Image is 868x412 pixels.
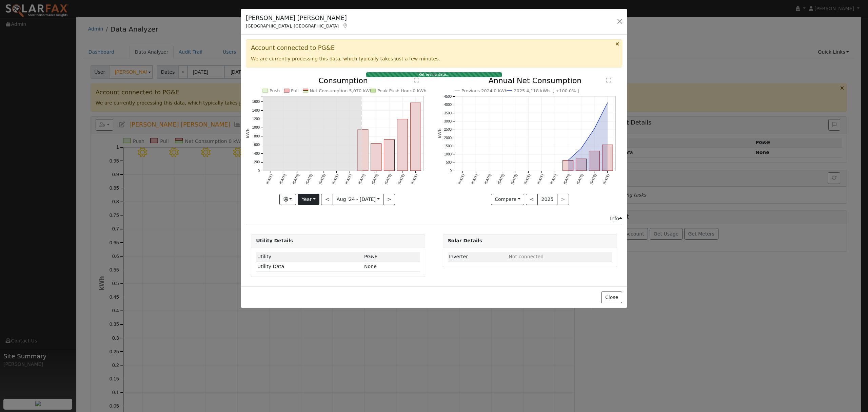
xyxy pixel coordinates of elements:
[318,173,326,185] text: [DATE]
[602,173,610,185] text: [DATE]
[589,173,597,185] text: [DATE]
[593,127,596,130] circle: onclick=""
[254,134,260,138] text: 800
[332,173,339,185] text: [DATE]
[371,144,381,171] rect: onclick=""
[444,111,452,115] text: 3500
[444,128,452,131] text: 2500
[342,23,348,29] a: Map
[256,262,363,271] td: Utility Data
[514,88,579,93] text: 2025 4,118 kWh [ +100.0% ]
[383,194,395,205] button: >
[550,173,557,185] text: [DATE]
[305,173,313,185] text: [DATE]
[254,152,260,155] text: 400
[246,39,622,67] div: We are currently processing this data, which typically takes just a few minutes.
[606,101,609,104] circle: onclick=""
[491,194,525,205] button: Compare
[321,194,333,205] button: <
[497,173,505,185] text: [DATE]
[606,77,611,83] text: 
[536,173,544,185] text: [DATE]
[270,88,280,93] text: Push
[523,173,531,185] text: [DATE]
[444,119,452,123] text: 3000
[448,238,482,243] strong: Solar Details
[444,95,452,98] text: 4500
[310,88,373,93] text: Net Consumption 5,070 kWh
[589,151,599,171] rect: onclick=""
[333,194,383,205] button: Aug '24 - [DATE]
[576,159,586,171] rect: onclick=""
[444,136,452,140] text: 2000
[576,173,584,185] text: [DATE]
[252,100,260,104] text: 1600
[364,254,377,259] span: ID: 17180892, authorized: 08/15/25
[344,173,352,185] text: [DATE]
[580,147,583,150] circle: onclick=""
[526,194,538,205] button: <
[298,194,319,205] button: Year
[444,144,452,148] text: 1500
[384,139,395,171] rect: onclick=""
[470,173,478,185] text: [DATE]
[366,72,502,77] div: Retrieving data...
[414,77,419,83] text: 
[265,173,273,185] text: [DATE]
[256,252,363,262] td: Utility
[254,160,260,164] text: 200
[601,292,622,303] button: Close
[437,128,442,138] text: kWh
[444,152,452,156] text: 1000
[245,128,250,138] text: kWh
[610,215,622,222] div: Info
[252,126,260,129] text: 1000
[292,173,300,185] text: [DATE]
[563,173,571,185] text: [DATE]
[510,173,518,185] text: [DATE]
[484,173,491,185] text: [DATE]
[602,145,613,171] rect: onclick=""
[450,169,452,173] text: 0
[252,109,260,112] text: 1400
[251,44,617,52] h3: Account connected to PG&E
[446,161,452,164] text: 500
[411,173,418,185] text: [DATE]
[358,173,366,185] text: [DATE]
[444,103,452,107] text: 4000
[279,173,287,185] text: [DATE]
[567,159,569,162] circle: onclick=""
[397,119,408,171] rect: onclick=""
[488,76,581,85] text: Annual Net Consumption
[246,14,348,22] h5: [PERSON_NAME] [PERSON_NAME]
[411,103,421,171] rect: onclick=""
[377,88,427,93] text: Peak Push Hour 0 kWh
[397,173,405,185] text: [DATE]
[537,194,557,205] button: 2025
[291,88,299,93] text: Pull
[371,173,379,185] text: [DATE]
[358,130,368,171] rect: onclick=""
[318,76,368,85] text: Consumption
[448,252,508,262] td: Inverter
[254,143,260,147] text: 600
[384,173,392,185] text: [DATE]
[364,264,377,269] span: None
[457,173,465,185] text: [DATE]
[256,238,293,243] strong: Utility Details
[563,160,573,171] rect: onclick=""
[252,117,260,121] text: 1200
[461,88,508,93] text: Previous 2024 0 kWh
[509,254,544,259] span: ID: null, authorized: None
[258,169,260,173] text: 0
[246,23,339,29] span: [GEOGRAPHIC_DATA], [GEOGRAPHIC_DATA]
